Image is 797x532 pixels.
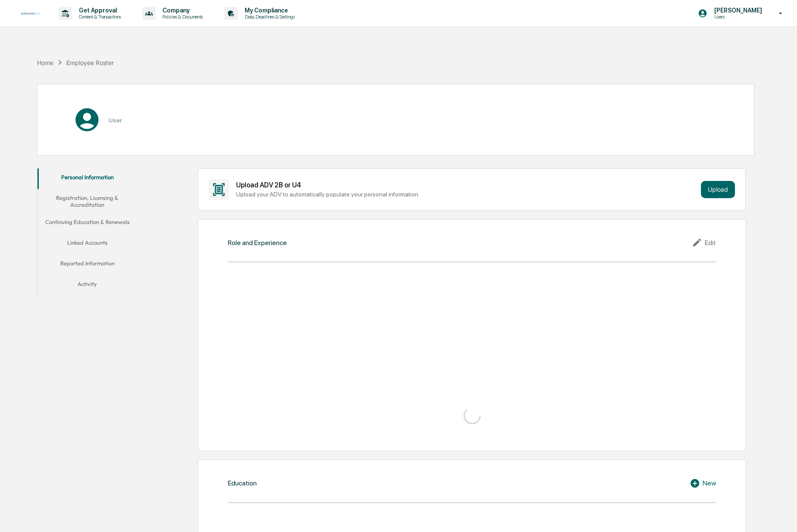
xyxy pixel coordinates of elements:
[692,237,716,248] div: Edit
[228,239,287,247] div: Role and Experience
[236,191,697,198] div: Upload your ADV to automatically populate your personal information.
[109,117,122,124] h3: User
[37,255,137,275] button: Reported Information
[72,14,125,20] p: Content & Transactions
[707,7,766,14] p: [PERSON_NAME]
[236,181,697,189] div: Upload ADV 2B or U4
[72,7,125,14] p: Get Approval
[37,59,53,66] div: Home
[37,168,137,189] button: Personal Information
[37,275,137,296] button: Activity
[701,181,735,198] button: Upload
[37,168,137,296] div: secondary tabs example
[156,7,207,14] p: Company
[156,14,207,20] p: Policies & Documents
[37,189,137,214] button: Registration, Licensing & Accreditation
[37,213,137,234] button: Continuing Education & Renewals
[238,14,299,20] p: Data, Deadlines & Settings
[228,479,257,487] div: Education
[66,59,114,66] div: Employee Roster
[37,234,137,255] button: Linked Accounts
[707,14,766,20] p: Users
[238,7,299,14] p: My Compliance
[690,478,716,488] div: New
[21,12,41,15] img: logo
